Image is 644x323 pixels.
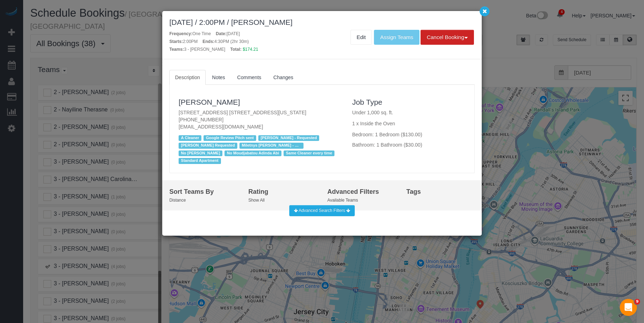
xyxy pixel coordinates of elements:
span: A Cleaner [179,135,201,141]
div: [DATE] / 2:00PM / [PERSON_NAME] [169,18,475,26]
strong: Starts: [169,39,183,44]
div: Sort Teams By [169,187,238,197]
div: [DATE] [216,31,240,37]
div: Rating [248,187,317,197]
p: Bedroom: 1 Bedroom ($130.00) [352,131,465,138]
span: Standard Apartment [179,158,221,164]
span: Description [175,75,200,80]
div: One Time [169,31,211,37]
span: Comments [237,75,262,80]
button: Cancel Booking [421,30,474,45]
button: Advanced Search Filters [289,205,355,216]
div: 3 - [PERSON_NAME] [169,46,225,53]
p: [STREET_ADDRESS] [STREET_ADDRESS][US_STATE] [PHONE_NUMBER] [EMAIL_ADDRESS][DOMAIN_NAME] [179,109,342,130]
span: Advanced Search Filters [299,208,345,213]
span: Same Cleaner every time [284,150,334,156]
span: Google Review Pitch sent [204,135,256,141]
small: Show All [248,198,265,203]
small: Available Teams [327,198,358,203]
iframe: Intercom live chat [620,299,637,316]
span: No Moudjabatou Adinda Abi [225,150,281,156]
strong: Frequency: [169,31,192,36]
a: [PERSON_NAME] [179,98,240,106]
span: 9 [634,299,640,305]
span: [PERSON_NAME] - Requested [258,135,319,141]
strong: Total: [230,47,242,52]
strong: Ends: [202,39,214,44]
p: 1 x Inside the Oven [352,120,465,127]
span: Miletnys [PERSON_NAME] - Requested [239,143,303,148]
span: $174.21 [243,47,258,52]
strong: Date: [216,31,227,36]
strong: Teams: [169,47,184,52]
span: [PERSON_NAME] Requested [179,143,237,148]
span: Notes [212,75,225,80]
div: 4:30PM (2hr 30m) [202,39,249,45]
span: Changes [273,75,293,80]
small: Distance [169,198,186,203]
div: Tags [406,187,475,197]
h3: Job Type [352,98,465,106]
div: Advanced Filters [327,187,396,197]
p: Under 1,000 sq. ft. [352,109,465,116]
div: 2:00PM [169,39,197,45]
a: Comments [232,70,267,85]
span: No [PERSON_NAME] [179,150,222,156]
a: Edit [350,30,372,45]
a: Description [169,70,206,85]
p: Bathroom: 1 Bathroom ($30.00) [352,141,465,148]
a: Changes [268,70,299,85]
a: Notes [206,70,231,85]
